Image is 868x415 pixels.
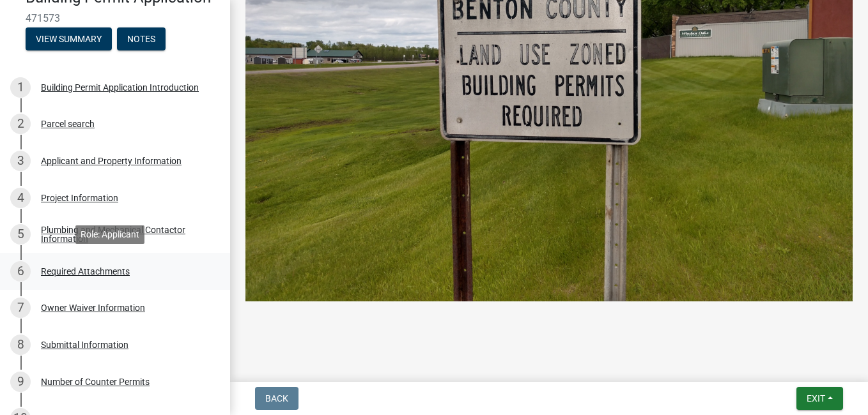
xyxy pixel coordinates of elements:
[26,27,112,50] button: View Summary
[26,34,112,45] wm-modal-confirm: Summary
[41,267,130,276] div: Required Attachments
[41,225,210,243] div: Plumbing and Mechanical Contactor Information
[796,387,843,410] button: Exit
[10,261,31,282] div: 6
[26,12,205,24] span: 471573
[41,193,118,202] div: Project Information
[10,298,31,318] div: 7
[41,377,150,386] div: Number of Counter Permits
[10,335,31,355] div: 8
[41,156,182,165] div: Applicant and Property Information
[10,224,31,245] div: 5
[10,188,31,208] div: 4
[117,34,166,45] wm-modal-confirm: Notes
[265,393,288,404] span: Back
[41,340,128,349] div: Submittal Information
[255,387,298,410] button: Back
[10,114,31,134] div: 2
[41,303,145,312] div: Owner Waiver Information
[10,151,31,171] div: 3
[75,225,144,244] div: Role: Applicant
[41,83,199,92] div: Building Permit Application Introduction
[807,393,825,404] span: Exit
[10,372,31,392] div: 9
[10,77,31,98] div: 1
[117,27,166,50] button: Notes
[41,119,95,128] div: Parcel search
